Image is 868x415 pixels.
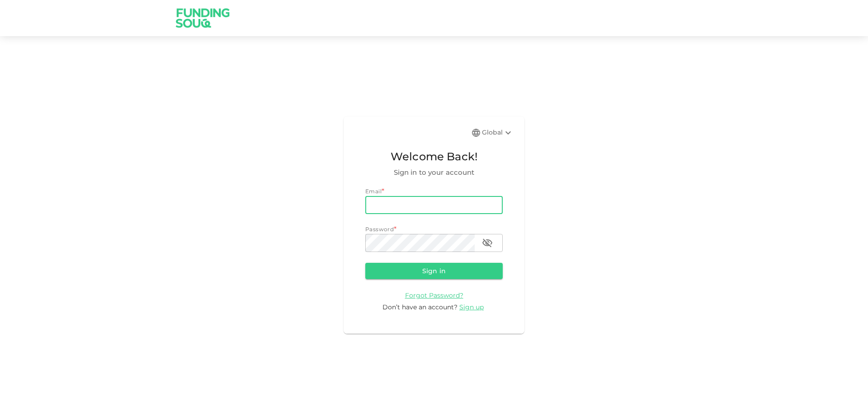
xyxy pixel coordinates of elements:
[365,234,475,252] input: password
[365,188,382,195] span: Email
[482,127,514,138] div: Global
[365,263,503,279] button: Sign in
[405,291,463,299] a: Forgot Password?
[365,226,394,233] span: Password
[365,196,503,214] input: email
[459,303,484,311] span: Sign up
[382,303,458,311] span: Don’t have an account?
[365,148,503,165] span: Welcome Back!
[365,167,503,178] span: Sign in to your account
